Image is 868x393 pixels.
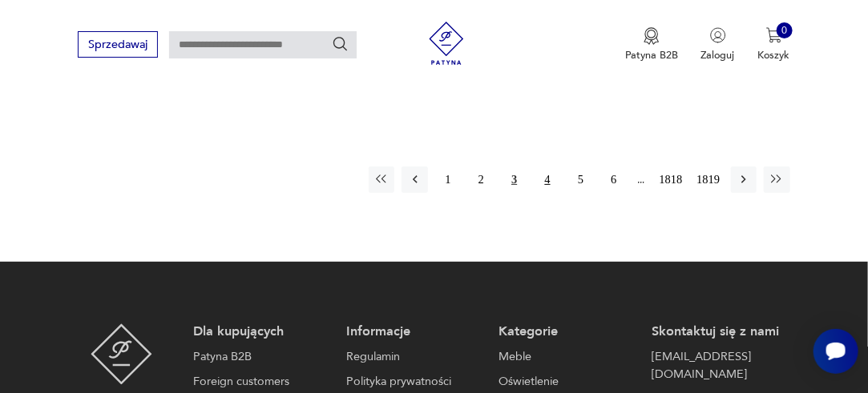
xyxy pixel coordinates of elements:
[601,166,627,192] button: 6
[652,323,783,341] p: Skontaktuj się z nami
[625,48,678,62] p: Patyna B2B
[346,373,478,391] a: Polityka prywatności
[502,166,527,192] button: 3
[420,22,474,65] img: Patyna - sklep z meblami i dekoracjami vintage
[701,48,735,62] p: Zaloguj
[499,348,631,366] a: Meble
[625,27,678,62] a: Ikona medaluPatyna B2B
[758,48,790,62] p: Koszyk
[701,27,735,62] button: Zaloguj
[193,348,325,366] a: Patyna B2B
[758,27,790,62] button: 0Koszyk
[710,27,726,43] img: Ikonka użytkownika
[193,373,325,391] a: Foreign customers
[625,27,678,62] button: Patyna B2B
[346,323,478,341] p: Informacje
[813,329,858,374] iframe: Smartsupp widget button
[78,31,157,58] button: Sprzedawaj
[652,348,783,383] a: [EMAIL_ADDRESS][DOMAIN_NAME]
[567,166,593,192] button: 5
[499,323,631,341] p: Kategorie
[656,166,686,192] button: 1818
[644,27,660,45] img: Ikona medalu
[193,323,325,341] p: Dla kupujących
[332,35,349,53] button: Szukaj
[693,166,724,192] button: 1819
[777,22,793,38] div: 0
[435,166,461,192] button: 1
[468,166,494,192] button: 2
[91,323,152,385] img: Patyna - sklep z meblami i dekoracjami vintage
[346,348,478,366] a: Regulamin
[535,166,560,192] button: 4
[499,373,631,391] a: Oświetlenie
[78,41,157,50] a: Sprzedawaj
[766,27,782,43] img: Ikona koszyka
